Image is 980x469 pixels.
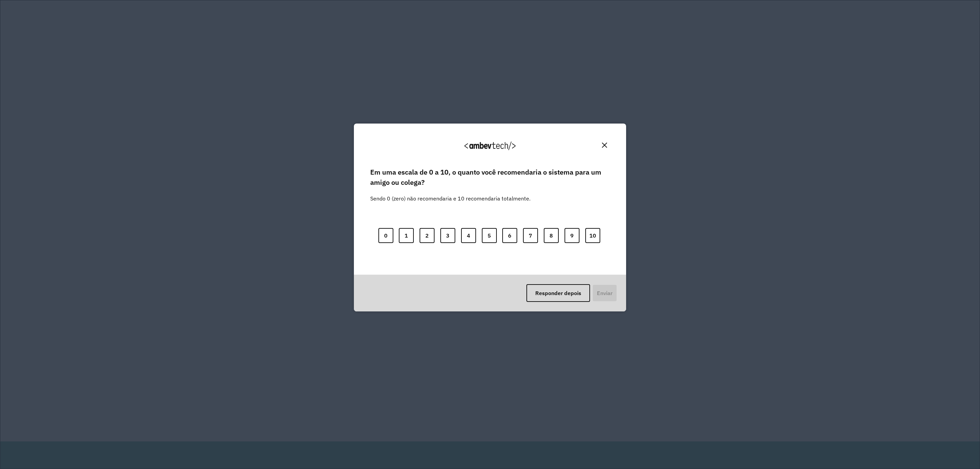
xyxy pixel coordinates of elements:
button: 4 [461,228,476,243]
button: 3 [440,228,455,243]
button: 5 [482,228,497,243]
button: 6 [502,228,517,243]
button: Responder depois [526,284,590,302]
button: 8 [544,228,559,243]
button: 0 [378,228,393,243]
button: 9 [565,228,579,243]
button: 2 [420,228,435,243]
label: Sendo 0 (zero) não recomendaria e 10 recomendaria totalmente. [370,186,530,203]
label: Em uma escala de 0 a 10, o quanto você recomendaria o sistema para um amigo ou colega? [370,167,610,188]
button: 10 [585,228,600,243]
img: Close [602,143,607,148]
button: Close [599,140,610,150]
img: Logo Ambevtech [464,142,516,150]
button: 1 [399,228,414,243]
button: 7 [523,228,538,243]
